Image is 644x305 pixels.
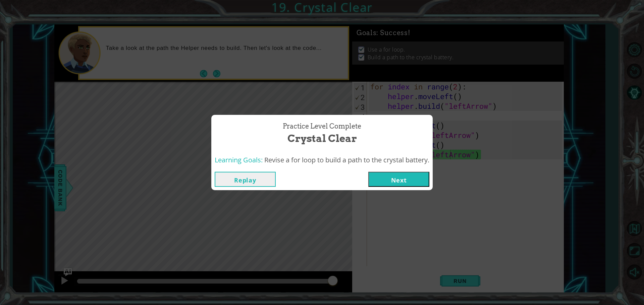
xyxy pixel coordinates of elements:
[264,155,429,164] span: Revise a for loop to build a path to the crystal battery.
[215,155,263,164] span: Learning Goals:
[215,172,276,187] button: Replay
[287,131,357,146] span: Crystal Clear
[283,122,361,131] span: Practice Level Complete
[368,172,429,187] button: Next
